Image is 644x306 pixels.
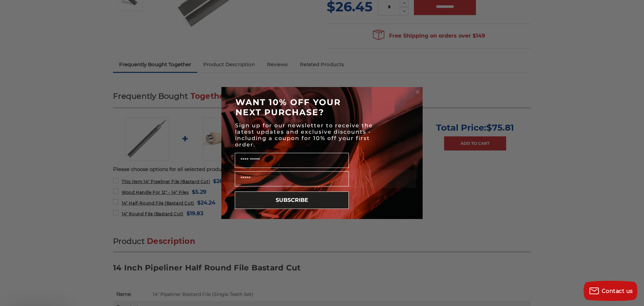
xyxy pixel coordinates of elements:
button: Close dialog [414,89,421,95]
button: Contact us [584,281,637,301]
span: WANT 10% OFF YOUR NEXT PURCHASE? [235,97,341,117]
input: Email [235,171,349,186]
span: Sign up for our newsletter to receive the latest updates and exclusive discounts - including a co... [235,122,373,148]
button: SUBSCRIBE [235,191,349,209]
span: Contact us [602,288,633,294]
